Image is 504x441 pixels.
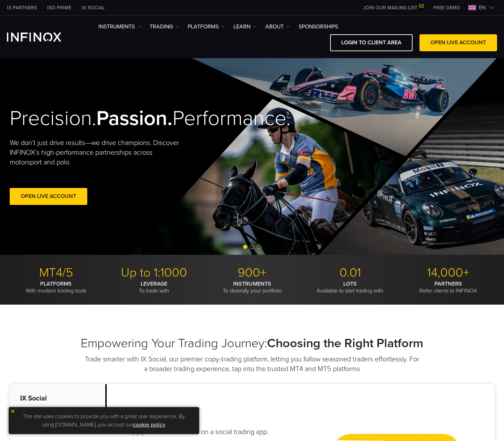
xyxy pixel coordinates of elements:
[233,280,271,287] strong: INSTRUMENTS
[257,245,261,249] span: Go to slide 3
[206,280,299,294] p: To diversify your portfolio
[243,245,247,249] span: Go to slide 1
[10,265,103,280] p: MT4/5
[7,33,78,42] a: INFINOX Logo
[267,336,423,351] strong: Choosing the Right Platform
[304,280,397,294] p: Available to start trading with
[10,409,15,414] img: yellow close icon
[343,280,357,287] strong: LOTS
[77,4,110,11] a: INFINOX
[250,245,254,249] span: Go to slide 2
[10,384,107,413] p: IX Social
[124,427,290,437] h4: Copy professional traders on a social trading app.
[299,22,338,31] a: SPONSORSHIPS
[40,280,72,287] strong: PLATFORMS
[141,280,167,287] strong: LEVERAGE
[265,22,290,31] a: ABOUT
[12,411,196,431] p: This site uses cookies to provide you with a great user experience. By using [DOMAIN_NAME], you a...
[188,22,225,31] a: PLATFORMS
[10,138,184,167] p: We don't just drive results—we drive champions. Discover INFINOX’s high-performance partnerships ...
[2,4,42,11] a: INFINOX
[133,421,165,428] a: cookie policy
[150,22,179,31] a: TRADING
[419,34,497,51] a: OPEN LIVE ACCOUNT
[434,280,462,287] strong: PARTNERS
[108,280,201,294] p: To trade with
[402,265,495,280] p: 14,000+
[358,5,428,11] a: JOIN OUR MAILING LIST
[10,336,495,351] h2: Empowering Your Trading Journey:
[428,4,466,11] a: INFINOX MENU
[206,265,299,280] p: 900+
[402,280,495,294] p: Refer clients to INFINOX
[108,265,201,280] p: Up to 1:1000
[42,4,77,11] a: INFINOX
[476,3,489,12] span: en
[10,280,103,294] p: With modern trading tools
[304,265,397,280] p: 0.01
[10,188,87,205] a: Open Live Account
[84,354,420,374] p: Trade smarter with IX Social, our premier copy-trading platform, letting you follow seasoned trad...
[10,106,228,131] h2: Precision. Performance.
[96,106,173,131] strong: Passion.
[98,22,141,31] a: Instruments
[233,22,257,31] a: Learn
[330,34,413,51] a: LOGIN TO CLIENT AREA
